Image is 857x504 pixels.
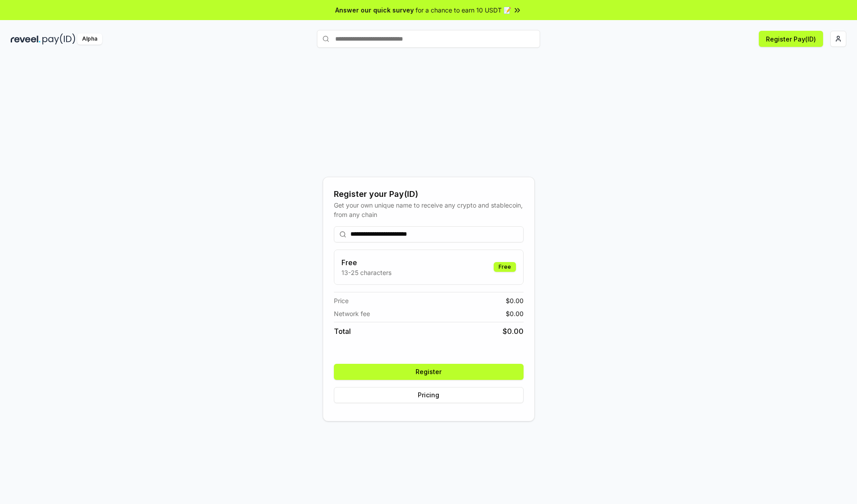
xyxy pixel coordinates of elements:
[503,326,524,337] span: $ 0.00
[759,31,823,47] button: Register Pay(ID)
[334,200,524,219] div: Get your own unique name to receive any crypto and stablecoin, from any chain
[334,364,524,380] button: Register
[77,33,102,45] div: Alpha
[42,33,75,45] img: pay_id
[494,262,516,272] div: Free
[416,5,511,15] span: for a chance to earn 10 USDT 📝
[334,309,370,318] span: Network fee
[506,296,524,305] span: $ 0.00
[334,326,351,337] span: Total
[506,309,524,318] span: $ 0.00
[334,296,349,305] span: Price
[334,387,524,403] button: Pricing
[335,5,414,15] span: Answer our quick survey
[11,33,41,45] img: reveel_dark
[334,188,524,200] div: Register your Pay(ID)
[341,257,391,268] h3: Free
[341,268,391,277] p: 13-25 characters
